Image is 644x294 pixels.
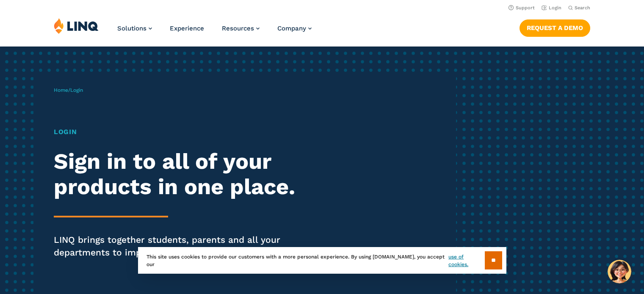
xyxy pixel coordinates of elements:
[222,25,254,32] span: Resources
[54,127,302,137] h1: Login
[509,5,535,11] a: Support
[277,25,306,32] span: Company
[542,5,561,11] a: Login
[575,5,590,11] span: Search
[70,87,83,93] span: Login
[170,25,204,32] a: Experience
[138,247,506,274] div: This site uses cookies to provide our customers with a more personal experience. By using [DOMAIN...
[117,18,312,46] nav: Primary Navigation
[54,18,99,34] img: LINQ | K‑12 Software
[54,87,68,93] a: Home
[520,18,590,36] nav: Button Navigation
[54,234,302,259] p: LINQ brings together students, parents and all your departments to improve efficiency and transpa...
[54,149,302,200] h2: Sign in to all of your products in one place.
[54,87,83,93] span: /
[520,19,590,36] a: Request a Demo
[222,25,260,32] a: Resources
[608,260,631,283] button: Hello, have a question? Let’s chat.
[448,253,484,268] a: use of cookies.
[277,25,312,32] a: Company
[568,5,590,11] button: Open Search Bar
[117,25,146,32] span: Solutions
[117,25,152,32] a: Solutions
